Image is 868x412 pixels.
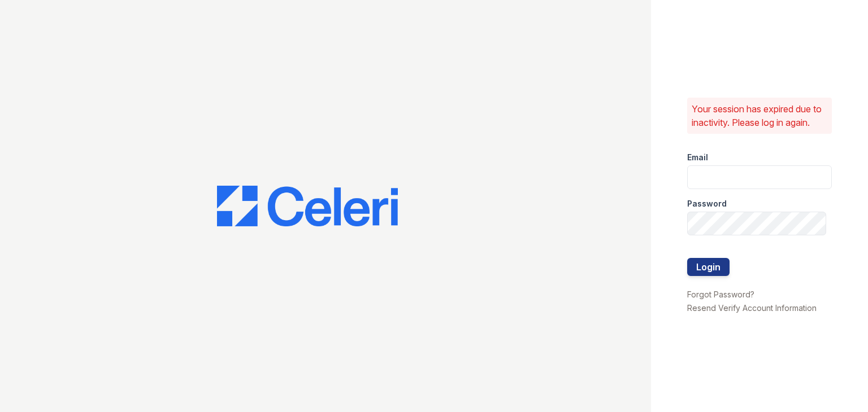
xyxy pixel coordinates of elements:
[692,102,827,129] p: Your session has expired due to inactivity. Please log in again.
[687,303,817,313] a: Resend Verify Account Information
[687,290,754,299] a: Forgot Password?
[687,152,708,163] label: Email
[687,198,727,209] label: Password
[687,258,730,276] button: Login
[217,186,398,226] img: CE_Logo_Blue-a8612792a0a2168367f1c8372b55b34899dd931a85d93a1a3d3e32e68fde9ad4.png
